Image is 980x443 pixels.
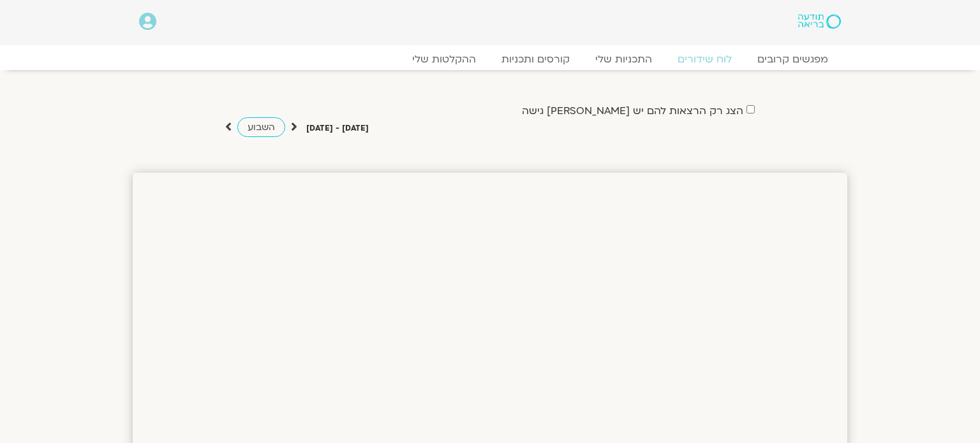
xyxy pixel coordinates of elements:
nav: Menu [139,53,841,66]
a: לוח שידורים [665,53,745,66]
span: השבוע [248,121,275,133]
a: קורסים ותכניות [489,53,583,66]
label: הצג רק הרצאות להם יש [PERSON_NAME] גישה [522,105,743,117]
a: השבוע [237,117,285,137]
a: ההקלטות שלי [399,53,489,66]
a: התכניות שלי [583,53,665,66]
a: מפגשים קרובים [745,53,841,66]
p: [DATE] - [DATE] [306,122,369,135]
